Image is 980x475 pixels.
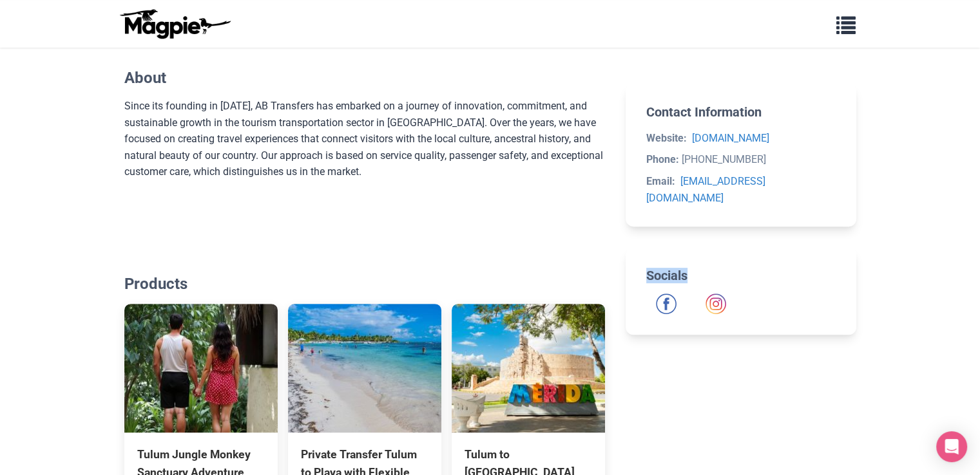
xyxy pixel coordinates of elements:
[124,69,606,88] h2: About
[124,275,606,293] h2: Products
[656,293,677,314] img: Facebook icon
[452,304,605,433] img: Tulum to Mérida with a 3 hours stop in Valladolid
[936,431,967,462] div: Open Intercom Messenger
[706,293,726,314] a: Instagram
[646,104,835,120] h2: Contact Information
[646,175,765,204] a: [EMAIL_ADDRESS][DOMAIN_NAME]
[656,293,677,314] a: Facebook
[646,153,679,165] strong: Phone:
[646,268,835,283] h2: Socials
[646,151,835,168] li: [PHONE_NUMBER]
[124,304,278,433] img: Tulum Jungle Monkey Sanctuary Adventure
[646,175,675,187] strong: Email:
[706,293,726,314] img: Instagram icon
[692,132,769,144] a: [DOMAIN_NAME]
[288,304,441,433] img: Private Transfer Tulum to Playa with Flexible Stops
[124,98,606,213] div: Since its founding in [DATE], AB Transfers has embarked on a journey of innovation, commitment, a...
[646,132,687,144] strong: Website:
[117,8,233,39] img: logo-ab69f6fb50320c5b225c76a69d11143b.png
